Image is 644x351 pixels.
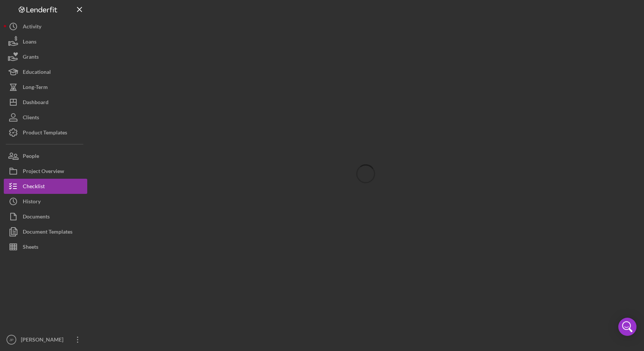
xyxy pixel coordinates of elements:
div: History [23,194,41,211]
button: Checklist [4,179,87,194]
button: Long-Term [4,80,87,95]
div: Sheets [23,239,38,256]
button: Loans [4,34,87,49]
div: People [23,148,39,165]
div: Activity [23,19,41,36]
div: Dashboard [23,95,49,112]
div: Documents [23,209,50,226]
button: Clients [4,110,87,125]
div: Product Templates [23,125,67,142]
button: Activity [4,19,87,34]
div: Loans [23,34,36,51]
button: Sheets [4,239,87,254]
div: Grants [23,49,39,66]
button: Educational [4,64,87,80]
button: History [4,194,87,209]
div: Project Overview [23,164,64,181]
button: Grants [4,49,87,64]
div: [PERSON_NAME] [19,332,68,349]
button: Document Templates [4,224,87,239]
button: Dashboard [4,95,87,110]
div: Document Templates [23,224,72,241]
div: Clients [23,110,39,127]
div: Open Intercom Messenger [618,318,636,336]
button: Project Overview [4,164,87,179]
div: Educational [23,64,51,81]
button: JP[PERSON_NAME] [4,332,87,347]
div: Checklist [23,179,45,196]
div: Long-Term [23,80,48,97]
button: Documents [4,209,87,224]
text: JP [9,338,13,342]
button: People [4,148,87,164]
button: Product Templates [4,125,87,140]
